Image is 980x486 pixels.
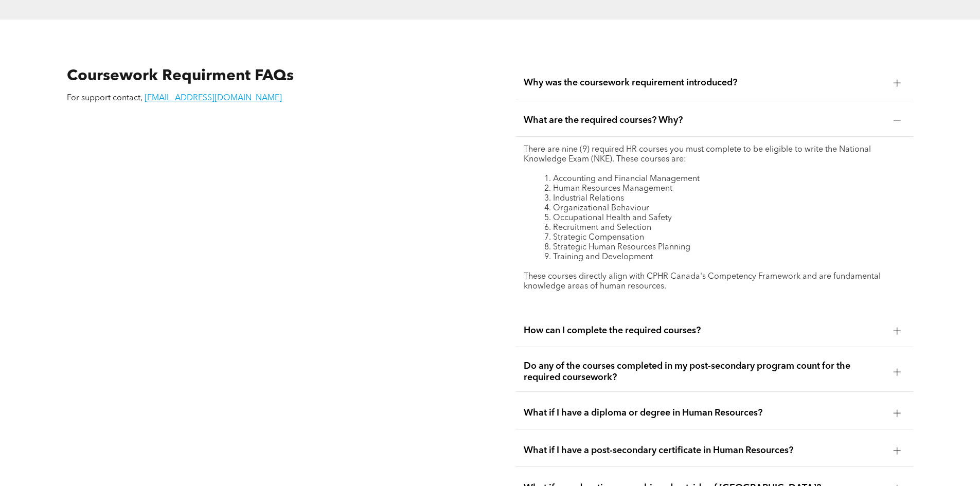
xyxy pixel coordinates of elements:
[544,223,905,233] li: Recruitment and Selection
[544,184,905,194] li: Human Resources Management
[524,145,905,165] p: There are nine (9) required HR courses you must complete to be eligible to write the National Kno...
[544,194,905,204] li: Industrial Relations
[524,325,885,336] span: How can I complete the required courses?
[544,243,905,253] li: Strategic Human Resources Planning
[524,445,885,456] span: What if I have a post-secondary certificate in Human Resources?
[544,174,905,184] li: Accounting and Financial Management
[524,77,885,88] span: Why was the coursework requirement introduced?
[524,361,885,383] span: Do any of the courses completed in my post-secondary program count for the required coursework?
[524,407,885,419] span: What if I have a diploma or degree in Human Resources?
[544,213,905,223] li: Occupational Health and Safety
[524,272,905,292] p: These courses directly align with CPHR Canada's Competency Framework and are fundamental knowledg...
[67,94,142,102] span: For support contact,
[544,233,905,243] li: Strategic Compensation
[67,68,294,84] span: Coursework Requirment FAQs
[544,253,905,262] li: Training and Development
[524,115,885,126] span: What are the required courses? Why?
[544,204,905,213] li: Organizational Behaviour
[145,94,282,102] a: [EMAIL_ADDRESS][DOMAIN_NAME]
